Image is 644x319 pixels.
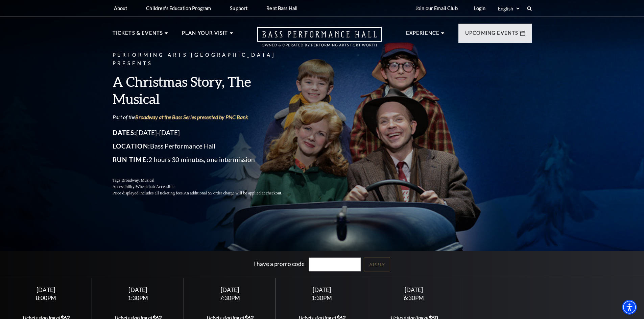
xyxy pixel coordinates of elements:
span: Wheelchair Accessible [136,184,174,189]
div: [DATE] [100,286,176,293]
div: 7:30PM [192,295,268,301]
p: Tags: [113,177,299,184]
p: Plan Your Visit [182,29,228,41]
p: Performing Arts [GEOGRAPHIC_DATA] Presents [113,51,299,68]
div: [DATE] [376,286,452,293]
p: Support [230,5,247,11]
div: Accessibility Menu [622,300,637,315]
div: 1:30PM [100,295,176,301]
p: About [114,5,127,11]
span: Run Time: [113,156,149,163]
p: Bass Performance Hall [113,141,299,152]
p: [DATE]-[DATE] [113,127,299,138]
p: Part of the [113,113,299,121]
a: Open this option [233,27,406,53]
p: Accessibility: [113,184,299,190]
span: An additional $5 order charge will be applied at checkout. [184,191,282,195]
div: 6:30PM [376,295,452,301]
div: 1:30PM [284,295,360,301]
span: Broadway, Musical [121,178,154,183]
p: Upcoming Events [465,29,519,41]
div: [DATE] [8,286,84,293]
div: [DATE] [192,286,268,293]
div: 8:00PM [8,295,84,301]
p: Rent Bass Hall [266,5,297,11]
select: Select: [497,5,521,12]
div: [DATE] [284,286,360,293]
h3: A Christmas Story, The Musical [113,73,299,107]
span: Dates: [113,129,137,136]
p: Experience [406,29,440,41]
p: Tickets & Events [113,29,163,41]
p: Children's Education Program [146,5,211,11]
span: Location: [113,142,150,150]
label: I have a promo code [254,260,305,267]
a: Broadway at the Bass Series presented by PNC Bank - open in a new tab [135,114,248,120]
p: Price displayed includes all ticketing fees. [113,190,299,196]
p: 2 hours 30 minutes, one intermission [113,154,299,165]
